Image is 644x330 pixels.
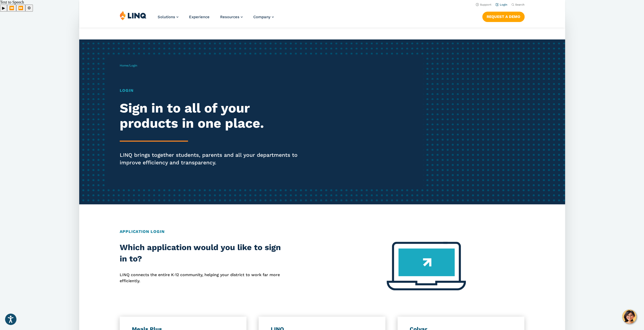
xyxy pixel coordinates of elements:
a: Support [475,3,491,6]
a: Request a Demo [482,12,524,22]
a: Login [495,3,507,6]
span: Company [253,15,271,19]
span: Solutions [158,15,175,19]
span: / [120,64,137,67]
h1: Login [120,87,307,94]
span: Login [130,64,137,67]
span: Search [515,3,524,6]
h2: Application Login [120,229,525,235]
h2: Which application would you like to sign in to? [120,242,281,265]
button: Forward [16,5,25,12]
button: Settings [25,5,33,12]
a: Company [253,15,274,19]
button: Previous [7,5,16,12]
button: Open Search Bar [511,3,524,7]
a: Home [120,64,128,67]
span: Resources [220,15,239,19]
p: LINQ brings together students, parents and all your departments to improve efficiency and transpa... [120,151,307,166]
a: Solutions [158,15,178,19]
nav: Button Navigation [482,11,524,22]
nav: Utility Navigation [79,2,565,7]
nav: Primary Navigation [158,11,274,27]
img: LINQ | K‑12 Software [120,11,147,20]
a: Resources [220,15,243,19]
p: LINQ connects the entire K‑12 community, helping your district to work far more efficiently. [120,272,281,284]
a: Experience [189,15,210,19]
h2: Sign in to all of your products in one place. [120,101,307,131]
button: Hello, have a question? Let’s chat. [622,310,636,324]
